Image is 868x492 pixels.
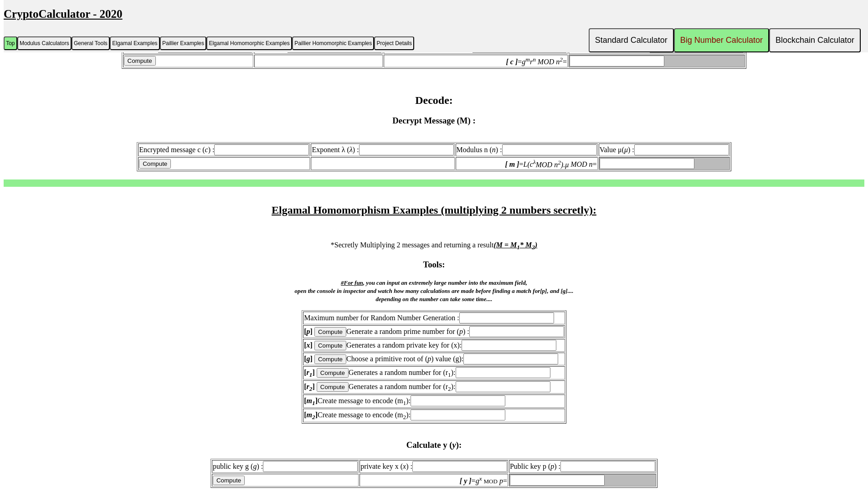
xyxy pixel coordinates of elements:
input: Compute [317,368,349,378]
td: Generates a random private key for (x): [303,339,565,352]
td: Maximum number for Random Number Generation : [303,312,565,324]
u: #For fun [341,279,363,286]
input: Compute [139,159,171,169]
i: c [205,146,208,154]
i: x [479,475,482,482]
i: m [307,411,315,419]
i: m [307,397,315,405]
button: Blockchain Calculator [769,28,861,52]
button: General Tools [72,36,110,50]
i: n [492,146,496,154]
b: [ ] [304,369,315,376]
u: Elgamal Homomorphism Examples (multiplying 2 numbers secretly): [272,204,596,216]
td: = = [360,474,508,487]
button: Elgamal Examples [110,36,160,50]
b: [ ] [304,328,313,335]
sub: 1 [448,371,451,378]
i: g [307,355,310,363]
button: Paillier Examples [160,36,206,50]
i: L(c [524,161,533,169]
input: Compute [213,476,245,485]
b: Decode: [415,94,453,106]
input: Compute [317,382,349,392]
td: = = [384,55,568,67]
input: Compute [314,354,346,364]
button: Top [4,36,17,50]
i: r [307,383,313,390]
sub: 1 [309,371,313,378]
td: Create message to encode (m ): [303,395,565,408]
i: p [550,462,554,470]
b: [ ] [304,355,313,363]
td: Value μ( ) : [599,143,730,156]
i: MOD n ).μ [536,161,569,169]
sub: 1 [517,244,520,251]
i: p [499,477,503,485]
i: y [452,440,456,450]
sub: 2 [448,385,451,392]
b: [ ] [304,411,318,419]
i: λ [349,146,353,154]
td: Modulus n ( ) : [456,143,598,156]
input: Compute [314,327,346,337]
p: *Secretly Multiplying 2 messages and returning a result [4,241,864,251]
td: Public key p ( ) : [509,460,656,473]
i: g [522,58,525,66]
b: [ c ] [506,58,518,66]
i: r [530,58,536,66]
button: Standard Calculator [589,28,674,52]
td: Generate a random prime number for ( ) : [303,325,565,338]
sub: 2 [532,244,535,251]
i: x [307,341,310,349]
b: [ ] [304,397,318,405]
sup: 2 [560,56,563,63]
i: μ [624,146,628,154]
td: private key x ( ) : [360,460,508,473]
sup: 2 [558,159,561,165]
h3: Calculate y ( ): [4,440,864,450]
td: Choose a primitive root of ( ) value (g): [303,353,565,365]
button: Big Number Calculator [674,28,769,52]
i: x [403,462,406,470]
i: p [307,328,310,335]
td: public key g ( ) : [212,460,359,473]
sub: 2 [403,414,406,421]
i: MOD [538,58,554,66]
td: Exponent λ ( ) : [311,143,454,156]
u: CryptoCalculator - 2020 [4,8,123,20]
i: n [589,161,593,169]
i: m [525,56,530,63]
i: r [307,369,313,376]
font: MOD [484,478,498,485]
td: Generates a random number for (r ): [303,380,565,394]
i: λ [533,159,536,165]
input: Compute [124,56,156,66]
i: g [253,462,257,470]
i: , you can input an extremely large number into the maximum field, open the console in inspector a... [294,279,573,302]
td: Encrypted message c ( ) : [138,143,310,156]
h3: Decrypt Message (M) : [4,116,864,126]
button: Modulus Calculators [17,36,72,50]
sub: 1 [312,400,315,406]
i: (M = M * M ) [493,241,537,249]
i: [p], and [g].... [540,287,573,294]
i: n [556,58,563,66]
sup: n [533,56,536,63]
sub: 2 [312,414,315,421]
b: [ ] [304,383,315,390]
i: p [427,355,431,363]
td: Generates a random number for (r ): [303,366,565,379]
h3: Tools: [4,260,864,270]
i: g [476,477,479,485]
button: Elgamal Homomorphic Examples [206,36,292,50]
button: Project Details [374,36,414,50]
input: Compute [314,341,346,350]
b: [ m ] [505,161,519,169]
td: = = [456,157,598,170]
sub: 2 [309,385,313,392]
i: p [459,328,463,335]
td: Create message to encode (m ): [303,409,565,422]
button: Paillier Homomorphic Examples [292,36,374,50]
b: [ ] [304,341,313,349]
i: [ y ] [460,477,472,485]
